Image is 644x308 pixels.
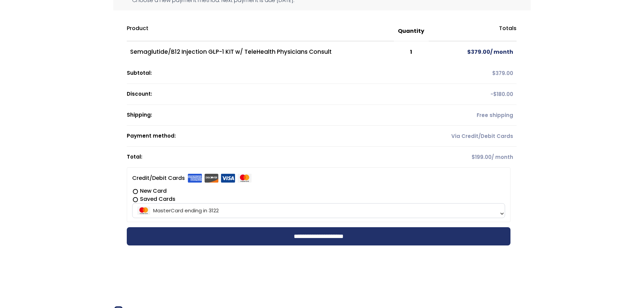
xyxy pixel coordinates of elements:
span: 379.00 [492,70,513,77]
span: MasterCard ending in 3122 [132,203,505,218]
th: Total: [127,147,428,167]
th: Totals [429,21,517,41]
td: / month [429,147,517,167]
span: $ [492,70,496,77]
label: New Card [132,187,505,195]
th: Payment method: [127,126,428,147]
td: 1 [394,41,429,63]
th: Subtotal: [127,63,428,84]
label: Saved Cards [132,195,505,203]
th: Quantity [394,21,429,41]
span: $ [472,153,475,161]
img: Discover [204,174,219,183]
span: 199.00 [472,153,492,161]
th: Shipping: [127,105,428,126]
td: - [429,84,517,105]
span: 379.00 [467,48,490,56]
img: Mastercard [237,174,252,183]
span: 180.00 [493,91,513,98]
td: Semaglutide/B12 Injection GLP-1 KIT w/ TeleHealth Physicians Consult [127,41,394,63]
td: / month [429,41,517,63]
label: Credit/Debit Cards [132,173,252,184]
img: Amex [188,174,202,183]
td: Via Credit/Debit Cards [429,126,517,147]
th: Discount: [127,84,428,105]
img: Visa [221,174,235,183]
span: $ [467,48,471,56]
td: Free shipping [429,105,517,126]
th: Product [127,21,394,41]
span: $ [493,91,497,98]
span: MasterCard ending in 3122 [134,204,503,218]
